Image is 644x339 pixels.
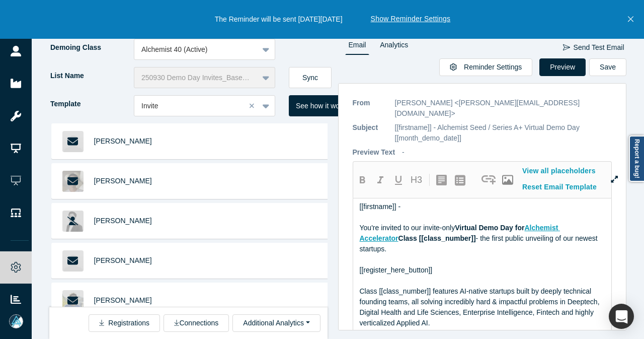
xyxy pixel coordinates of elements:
a: [PERSON_NAME] [94,217,152,225]
button: H3 [408,171,426,188]
button: create uolbg-list-item [451,171,469,188]
a: [PERSON_NAME] [94,137,152,145]
a: [PERSON_NAME] [94,256,152,264]
button: Send Test Email [562,39,625,56]
button: See how it works [289,95,356,116]
a: [PERSON_NAME] [94,177,152,185]
p: Preview Text [353,147,395,158]
img: Mia Scott's Account [9,314,23,328]
p: Subject [353,122,388,144]
a: Analytics [376,39,412,55]
span: Virtual Demo Day for [455,224,524,232]
button: Sync [289,67,332,88]
button: Connections [164,314,229,332]
a: Report a bug! [629,135,644,182]
button: Show Reminder Settings [371,14,451,24]
button: Registrations [89,314,160,332]
p: - [402,147,405,158]
a: [PERSON_NAME] [94,296,152,304]
p: The Reminder will be sent [DATE][DATE] [215,14,343,25]
button: View all placeholders [517,162,602,180]
p: From [353,98,388,119]
p: [[firstname]] - Alchemist Seed / Series A+ Virtual Demo Day [[month_demo_date]] [395,122,612,144]
span: You're invited to our invite-only [360,224,455,232]
a: Email [345,39,370,55]
label: Demoing Class [49,39,134,56]
span: [[register_here_button]] [360,266,433,274]
button: Additional Analytics [232,314,320,332]
span: Class [[class_number]] features AI-native startups built by deeply technical founding teams, all ... [360,287,602,327]
label: List Name [49,67,134,85]
button: Reset Email Template [517,178,603,196]
label: Template [49,95,134,113]
span: - the first public unveiling of our newest startups. [360,234,600,253]
span: [[firstname]] - [360,202,401,211]
button: Save [589,58,626,76]
span: Class [[class_number]] [398,234,476,242]
button: Preview [539,58,586,76]
p: [PERSON_NAME] <[PERSON_NAME][EMAIL_ADDRESS][DOMAIN_NAME]> [395,98,612,119]
button: Reminder Settings [439,58,532,76]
